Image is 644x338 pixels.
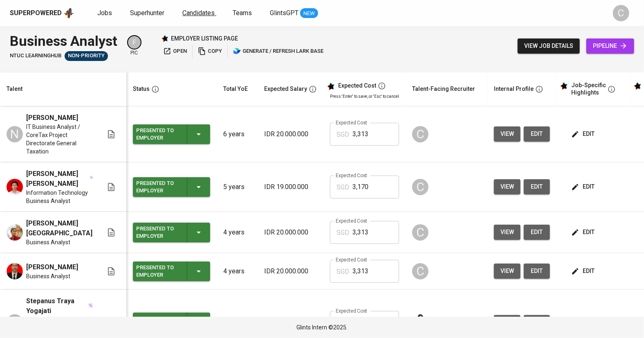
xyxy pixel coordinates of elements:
[573,129,595,139] span: edit
[65,52,108,60] span: Non-Priority
[127,35,141,50] div: F
[233,47,241,55] img: lark
[26,189,93,205] span: Information Technology Business Analyst
[300,9,318,18] span: NEW
[133,177,210,197] button: Presented to Employer
[10,7,74,19] a: Superpoweredapp logo
[524,225,550,240] button: edit
[524,41,573,51] span: view job details
[233,47,323,56] span: generate / refresh lark base
[337,267,349,277] p: SGD
[530,129,543,139] span: edit
[65,51,108,61] div: Pending Client’s Feedback
[10,52,61,60] span: NTUC LearningHub
[26,262,78,272] span: [PERSON_NAME]
[163,47,187,56] span: open
[136,223,180,241] div: Presented to Employer
[7,126,23,142] div: N
[223,228,251,237] p: 4 years
[264,266,317,276] p: IDR 20.000.000
[130,8,166,18] a: Superhunter
[133,313,210,332] button: Presented to Employer
[327,82,335,90] img: glints_star.svg
[26,123,93,155] span: IT Business Analyst / CoreTax Project Directorate General Taxation
[97,8,114,18] a: Jobs
[133,84,150,94] div: Status
[570,264,598,279] button: edit
[136,125,180,143] div: Presented to Employer
[133,124,210,144] button: Presented to Employer
[518,38,580,54] button: view job details
[494,264,521,279] button: view
[196,45,224,58] button: copy
[412,224,429,241] div: C
[223,84,248,94] div: Total YoE
[570,315,598,330] button: edit
[586,38,634,54] a: pipeline
[500,227,514,237] span: view
[26,238,70,246] span: Business Analyst
[412,126,429,142] div: C
[270,9,298,17] span: GlintsGPT
[330,93,399,99] p: Press 'Enter' to save, or 'Esc' to cancel
[573,182,595,192] span: edit
[264,84,307,94] div: Expected Salary
[182,8,216,18] a: Candidates
[524,264,550,279] button: edit
[524,315,550,330] button: edit
[571,82,606,96] div: Job-Specific Highlights
[500,129,514,139] span: view
[10,31,117,51] div: Business Analyst
[136,178,180,196] div: Presented to Employer
[494,179,521,194] button: view
[524,179,550,194] button: edit
[26,113,78,123] span: [PERSON_NAME]
[223,182,251,192] p: 5 years
[198,47,222,56] span: copy
[494,84,534,94] div: Internal Profile
[633,82,642,90] img: glints_star.svg
[7,263,23,279] img: David Raharja
[223,129,251,139] p: 6 years
[500,266,514,276] span: view
[127,35,141,56] div: pic
[26,296,87,316] span: Stepanus Traya Yogajati
[524,126,550,142] button: edit
[7,314,23,331] div: S
[182,9,215,17] span: Candidates
[412,84,475,94] div: Talent-Facing Recruiter
[133,223,210,242] button: Presented to Employer
[233,9,252,17] span: Teams
[7,224,23,241] img: Jehansyah Isfahan
[7,84,22,94] div: Talent
[10,9,62,18] div: Superpowered
[412,314,429,331] img: medwi@glints.com
[7,179,23,195] img: Muhammad Ibrahim Yahya
[500,182,514,192] span: view
[494,225,521,240] button: view
[171,34,238,43] p: employer listing page
[136,262,180,280] div: Presented to Employer
[264,182,317,192] p: IDR 19.000.000
[494,315,521,330] button: view
[494,126,521,142] button: view
[593,41,628,51] span: pipeline
[133,261,210,281] button: Presented to Employer
[530,182,543,192] span: edit
[570,126,598,142] button: edit
[412,263,429,279] div: C
[270,8,318,18] a: GlintsGPT NEW
[130,9,164,17] span: Superhunter
[573,266,595,276] span: edit
[63,7,74,19] img: app logo
[26,169,89,189] span: [PERSON_NAME] [PERSON_NAME]
[161,45,189,58] button: open
[90,176,93,179] img: magic_wand.svg
[26,219,92,238] span: [PERSON_NAME][GEOGRAPHIC_DATA]
[337,130,349,140] p: SGD
[338,82,376,90] div: Expected Cost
